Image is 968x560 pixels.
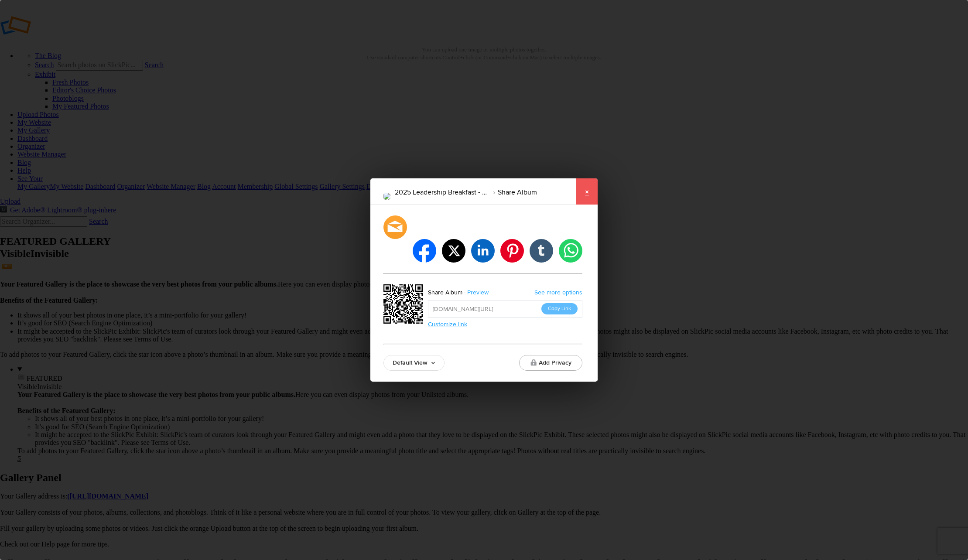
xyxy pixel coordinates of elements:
div: https://slickpic.us/18379559m1D- [383,284,425,326]
li: Share Album [488,185,537,200]
li: pinterest [500,239,524,263]
li: linkedin [471,239,495,263]
button: Add Privacy [519,355,582,371]
div: Share Album [428,287,462,298]
li: twitter [442,239,465,263]
button: Copy Link [541,303,578,314]
a: See more options [534,289,582,296]
li: tumblr [530,239,553,263]
a: Preview [462,287,495,298]
a: Default View [383,355,445,371]
li: 2025 Leadership Breakfast - Pre- [PERSON_NAME] [395,185,488,200]
img: DSCF0596.png [383,193,390,200]
a: × [576,178,598,205]
li: whatsapp [559,239,582,263]
a: Customize link [428,321,467,328]
li: facebook [413,239,436,263]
